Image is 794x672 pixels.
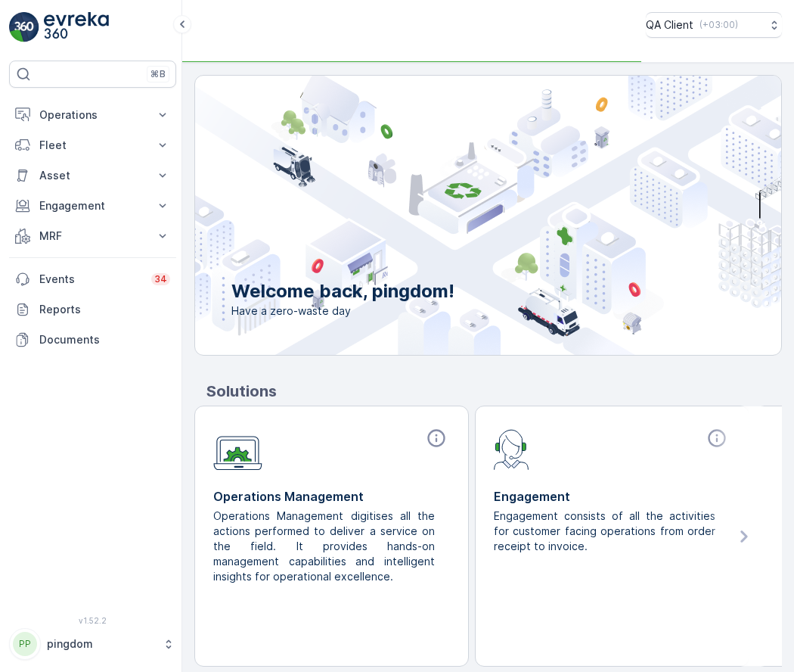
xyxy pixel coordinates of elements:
p: Events [39,272,142,287]
p: QA Client [646,17,693,33]
a: Documents [9,325,176,355]
p: ⌘B [150,68,166,80]
p: Fleet [39,138,146,153]
button: QA Client(+03:00) [646,12,782,38]
img: logo [9,12,39,42]
p: Welcome back, pingdom! [231,279,454,303]
img: module-icon [213,428,262,471]
button: Engagement [9,191,176,221]
button: PPpingdom [9,628,176,660]
button: Asset [9,160,176,191]
p: Engagement consists of all the activities for customer facing operations from order receipt to in... [494,509,718,554]
div: PP [13,632,37,656]
p: Solutions [206,380,782,403]
button: Fleet [9,130,176,160]
p: Asset [39,168,146,183]
button: Operations [9,100,176,130]
p: Operations Management [213,487,450,506]
p: Documents [39,332,170,347]
p: Reports [39,302,170,317]
button: MRF [9,221,176,251]
span: v 1.52.2 [9,616,176,625]
p: Engagement [39,198,146,213]
span: Have a zero-waste day [231,303,454,319]
p: MRF [39,229,146,244]
p: pingdom [47,636,155,652]
a: Events34 [9,264,176,294]
img: module-icon [494,428,529,470]
p: Engagement [494,487,730,506]
p: ( +03:00 ) [699,19,738,31]
img: city illustration [127,76,781,355]
a: Reports [9,294,176,325]
img: logo_light-DOdMpM7g.png [44,12,109,42]
p: Operations [39,107,146,123]
p: Operations Management digitises all the actions performed to deliver a service on the field. It p... [213,509,438,584]
p: 34 [154,273,167,285]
